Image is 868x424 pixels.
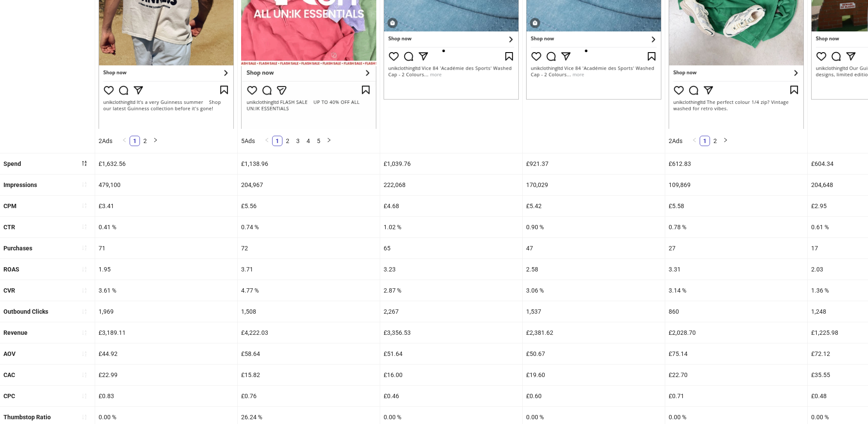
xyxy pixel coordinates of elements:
div: 0.78 % [665,217,807,237]
span: left [692,137,697,143]
div: £51.64 [380,343,522,364]
div: £1,632.56 [95,153,237,174]
li: Previous Page [689,136,700,146]
b: Thumbstop Ratio [3,414,51,421]
div: 860 [665,301,807,322]
span: sort-ascending [81,203,87,209]
div: 27 [665,238,807,259]
span: sort-descending [81,160,87,166]
div: 0.74 % [238,217,380,237]
span: sort-ascending [81,181,87,187]
b: CVR [3,287,15,294]
button: left [689,136,700,146]
div: £22.99 [95,365,237,385]
div: 3.06 % [523,280,665,301]
div: £58.64 [238,343,380,364]
li: 2 [282,136,293,146]
div: 2,267 [380,301,522,322]
div: 170,029 [523,175,665,195]
div: 204,967 [238,175,380,195]
a: 1 [130,136,139,146]
b: AOV [3,350,15,357]
span: right [326,137,332,143]
div: £612.83 [665,153,807,174]
div: £5.42 [523,196,665,216]
li: 4 [303,136,313,146]
div: £4.68 [380,196,522,216]
div: £0.71 [665,386,807,406]
a: 2 [140,136,150,146]
li: Previous Page [262,136,272,146]
span: 2 Ads [669,137,682,144]
span: sort-ascending [81,266,87,272]
div: 109,869 [665,175,807,195]
div: 1,537 [523,301,665,322]
span: sort-ascending [81,414,87,420]
div: 479,100 [95,175,237,195]
div: £50.67 [523,343,665,364]
b: Spend [3,160,21,167]
div: £2,381.62 [523,322,665,343]
li: Next Page [720,136,731,146]
div: £3,356.53 [380,322,522,343]
div: 1.95 [95,259,237,280]
a: 4 [304,136,313,146]
div: £4,222.03 [238,322,380,343]
div: £921.37 [523,153,665,174]
span: sort-ascending [81,224,87,230]
div: 3.23 [380,259,522,280]
div: £16.00 [380,365,522,385]
div: 0.41 % [95,217,237,237]
div: £15.82 [238,365,380,385]
div: £75.14 [665,343,807,364]
div: 2.87 % [380,280,522,301]
span: right [153,137,158,143]
li: 2 [140,136,150,146]
a: 1 [700,136,710,146]
div: £0.60 [523,386,665,406]
div: £3.41 [95,196,237,216]
span: sort-ascending [81,351,87,357]
button: left [262,136,272,146]
b: CPM [3,203,16,209]
li: 3 [293,136,303,146]
div: £0.76 [238,386,380,406]
div: 0.90 % [523,217,665,237]
div: 2.58 [523,259,665,280]
a: 2 [283,136,292,146]
div: £0.83 [95,386,237,406]
li: Next Page [150,136,161,146]
button: right [150,136,161,146]
b: CPC [3,393,15,399]
button: right [324,136,334,146]
b: CAC [3,371,15,378]
button: right [720,136,731,146]
span: 5 Ads [241,137,255,144]
a: 1 [273,136,282,146]
li: 1 [272,136,282,146]
div: 47 [523,238,665,259]
div: 65 [380,238,522,259]
div: 3.14 % [665,280,807,301]
button: left [119,136,130,146]
div: £0.46 [380,386,522,406]
li: 2 [710,136,720,146]
b: Revenue [3,329,28,336]
div: £44.92 [95,343,237,364]
div: £3,189.11 [95,322,237,343]
li: 1 [130,136,140,146]
div: £5.56 [238,196,380,216]
span: right [723,137,728,143]
span: 2 Ads [99,137,112,144]
div: £2,028.70 [665,322,807,343]
div: 222,068 [380,175,522,195]
b: Impressions [3,181,37,188]
a: 3 [293,136,303,146]
li: Next Page [324,136,334,146]
div: £5.58 [665,196,807,216]
li: Previous Page [119,136,130,146]
b: Purchases [3,245,32,252]
div: 3.31 [665,259,807,280]
div: 71 [95,238,237,259]
div: 3.71 [238,259,380,280]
